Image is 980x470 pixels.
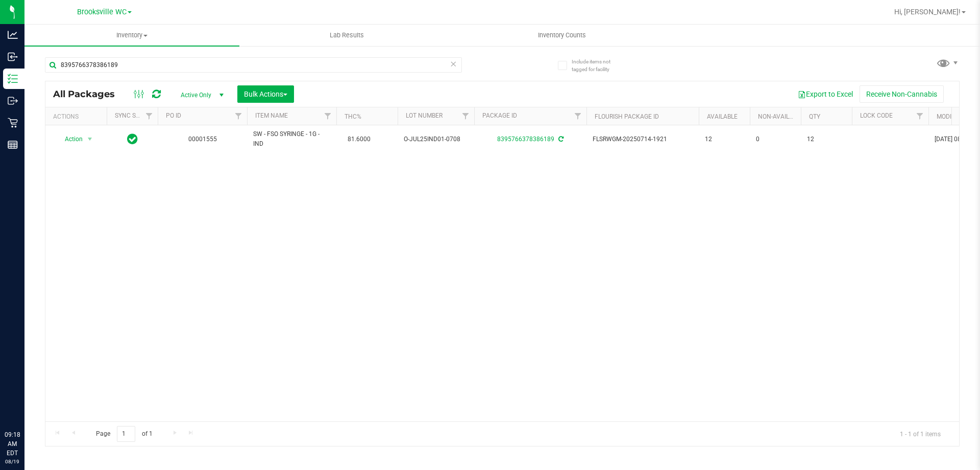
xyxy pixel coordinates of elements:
[115,112,154,119] a: Sync Status
[497,136,554,143] a: 8395766378386189
[345,113,361,120] a: THC%
[8,96,18,106] inline-svg: Outbound
[807,135,846,144] span: 12
[572,58,623,73] span: Include items not tagged for facility
[342,132,376,147] span: 81.6000
[5,430,20,458] p: 09:18 AM EDT
[320,107,336,125] a: Filter
[87,426,161,442] span: Page of 1
[188,136,217,143] a: 00001555
[809,113,820,120] a: Qty
[244,90,287,98] span: Bulk Actions
[593,135,693,144] span: FLSRWGM-20250714-1921
[230,107,247,125] a: Filter
[860,112,893,119] a: Lock Code
[758,113,803,120] a: Non-Available
[8,74,18,84] inline-svg: Inventory
[8,118,18,128] inline-svg: Retail
[53,88,125,100] span: All Packages
[127,132,138,146] span: In Sync
[166,112,181,119] a: PO ID
[56,132,83,146] span: Action
[707,113,738,120] a: Available
[253,129,330,149] span: SW - FSO SYRINGE - 1G - IND
[894,8,961,16] span: Hi, [PERSON_NAME]!
[8,140,18,150] inline-svg: Reports
[316,31,378,40] span: Lab Results
[595,113,659,120] a: Flourish Package ID
[237,85,294,103] button: Bulk Actions
[892,426,949,441] span: 1 - 1 of 1 items
[8,52,18,62] inline-svg: Inbound
[53,113,103,120] div: Actions
[450,57,457,71] span: Clear
[705,135,744,144] span: 12
[141,107,158,125] a: Filter
[255,112,288,119] a: Item Name
[756,135,795,144] span: 0
[524,31,600,40] span: Inventory Counts
[406,112,443,119] a: Lot Number
[45,57,462,73] input: Search Package ID, Item Name, SKU, Lot or Part Number...
[457,107,474,125] a: Filter
[404,135,468,144] span: O-JUL25IND01-0708
[482,112,517,119] a: Package ID
[24,25,239,46] a: Inventory
[77,8,127,16] span: Brooksville WC
[557,136,563,143] span: Sync from Compliance System
[454,25,669,46] a: Inventory Counts
[5,458,20,465] p: 08/19
[791,85,860,103] button: Export to Excel
[570,107,586,125] a: Filter
[117,426,135,442] input: 1
[912,107,928,125] a: Filter
[24,31,239,40] span: Inventory
[8,30,18,40] inline-svg: Analytics
[84,132,96,146] span: select
[239,25,454,46] a: Lab Results
[10,388,41,419] iframe: Resource center
[860,85,944,103] button: Receive Non-Cannabis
